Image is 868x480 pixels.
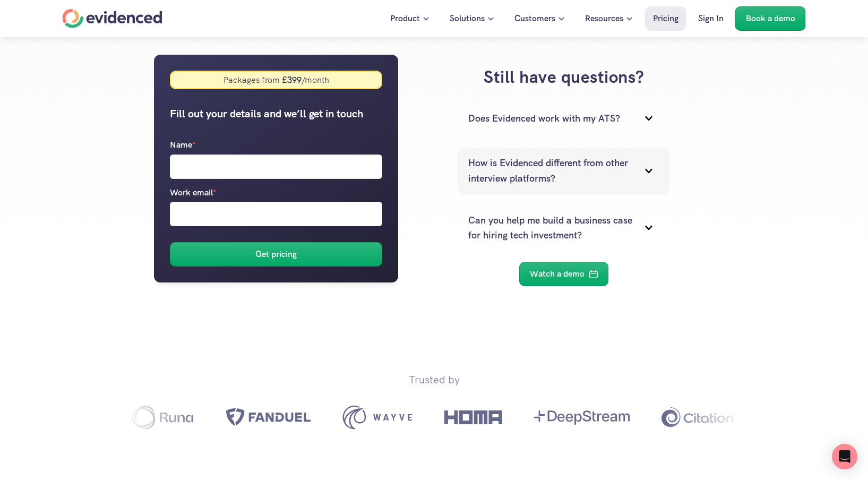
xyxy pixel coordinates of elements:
div: Open Intercom Messenger [832,444,857,469]
p: Trusted by [409,371,460,388]
p: Can you help me build a business case for hiring tech investment? [468,213,633,244]
p: Resources [585,12,623,25]
a: Home [63,9,162,28]
button: Get pricing [170,242,382,267]
h3: Still have questions? [425,65,703,89]
p: Pricing [653,12,678,25]
img: XCircle-gray.svg [4,4,13,13]
h5: Fill out your details and we’ll get in touch [170,105,382,122]
p: Does Evidenced work with my ATS? [468,111,633,126]
a: Sign In [690,6,732,31]
p: Product [390,12,420,25]
p: Work email [170,186,217,200]
img: LOGO.svg [4,22,13,31]
p: Book a demo [746,12,795,25]
a: Watch a demo [519,262,608,286]
p: How is Evidenced different from other interview platforms? [468,156,633,186]
p: Watch a demo [530,267,585,281]
p: Name [170,138,196,152]
a: Pricing [645,6,686,31]
p: Solutions [450,12,485,25]
p: Customers [514,12,555,25]
input: Work email* [170,202,382,226]
div: Packages from /month [224,74,329,85]
strong: £ 399 [280,74,302,85]
h6: Get pricing [255,248,297,262]
a: Book a demo [735,6,806,31]
input: Name* [170,155,382,179]
p: Sign In [698,12,724,25]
